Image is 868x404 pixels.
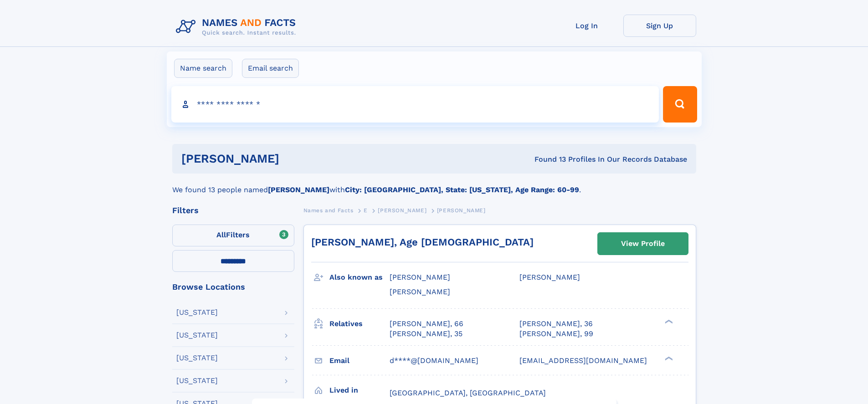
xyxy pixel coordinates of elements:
a: [PERSON_NAME], 99 [519,329,593,339]
a: [PERSON_NAME], 36 [519,319,593,329]
label: Filters [172,225,294,246]
span: [PERSON_NAME] [390,287,450,296]
a: [PERSON_NAME] [378,205,426,216]
div: [US_STATE] [176,354,218,362]
div: Browse Locations [172,283,294,291]
div: [US_STATE] [176,377,218,384]
div: View Profile [621,233,665,254]
h3: Email [329,353,390,368]
a: [PERSON_NAME], 66 [390,319,463,329]
h3: Lived in [329,383,390,398]
a: E [364,205,368,216]
div: [US_STATE] [176,309,218,316]
b: [PERSON_NAME] [268,185,329,194]
span: All [216,230,226,239]
span: E [364,207,368,214]
div: Found 13 Profiles In Our Records Database [407,154,687,164]
b: City: [GEOGRAPHIC_DATA], State: [US_STATE], Age Range: 60-99 [345,185,579,194]
span: [GEOGRAPHIC_DATA], [GEOGRAPHIC_DATA] [390,389,546,397]
input: search input [171,86,659,123]
span: [PERSON_NAME] [437,207,486,214]
img: Logo Names and Facts [172,15,303,39]
button: Search Button [663,86,697,123]
span: [PERSON_NAME] [378,207,426,214]
a: [PERSON_NAME], Age [DEMOGRAPHIC_DATA] [311,236,534,248]
h3: Relatives [329,316,390,332]
div: We found 13 people named with . [172,174,696,195]
label: Email search [242,59,299,78]
div: [US_STATE] [176,332,218,339]
h3: Also known as [329,270,390,285]
div: Filters [172,206,294,215]
div: ❯ [663,318,673,324]
a: Names and Facts [303,205,354,216]
a: Log In [550,15,623,37]
span: [PERSON_NAME] [390,273,450,281]
a: Sign Up [623,15,696,37]
span: [EMAIL_ADDRESS][DOMAIN_NAME] [519,356,647,365]
div: ❯ [663,355,673,361]
span: [PERSON_NAME] [519,273,580,281]
label: Name search [174,59,232,78]
a: View Profile [598,233,688,255]
h1: [PERSON_NAME] [181,153,407,164]
a: [PERSON_NAME], 35 [390,329,462,339]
